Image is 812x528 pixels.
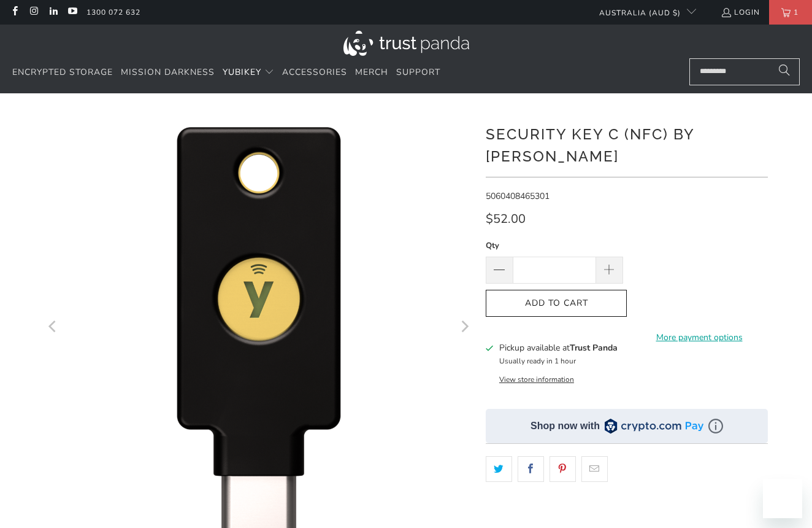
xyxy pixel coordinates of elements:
[689,58,800,85] input: Search...
[355,66,388,78] span: Merch
[223,58,274,87] summary: YubiKey
[499,356,576,366] small: Usually ready in 1 hour
[486,190,550,202] span: 5060408465301
[486,239,623,252] label: Qty
[396,66,440,78] span: Support
[499,298,614,309] span: Add to Cart
[530,419,600,433] div: Shop now with
[12,66,113,78] span: Encrypted Storage
[223,66,261,78] span: YubiKey
[486,121,768,168] h1: Security Key C (NFC) by [PERSON_NAME]
[343,31,469,56] img: Trust Panda Australia
[581,456,608,482] a: Email this to a friend
[396,58,440,87] a: Support
[486,456,512,482] a: Share this on Twitter
[121,66,215,78] span: Mission Darkness
[48,7,58,17] a: Trust Panda Australia on LinkedIn
[721,6,760,19] a: Login
[12,58,440,87] nav: Translation missing: en.navigation.header.main_nav
[86,6,140,19] a: 1300 072 632
[355,58,388,87] a: Merch
[282,58,347,87] a: Accessories
[12,58,113,87] a: Encrypted Storage
[499,341,618,354] h3: Pickup available at
[550,456,576,482] a: Share this on Pinterest
[769,58,800,85] button: Search
[763,479,802,518] iframe: Button to launch messaging window
[499,375,574,384] button: View store information
[518,456,544,482] a: Share this on Facebook
[28,7,39,17] a: Trust Panda Australia on Instagram
[121,58,215,87] a: Mission Darkness
[630,331,768,344] a: More payment options
[486,211,526,227] span: $52.00
[282,66,347,78] span: Accessories
[570,342,618,354] b: Trust Panda
[486,290,627,317] button: Add to Cart
[9,7,20,17] a: Trust Panda Australia on Facebook
[67,7,77,17] a: Trust Panda Australia on YouTube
